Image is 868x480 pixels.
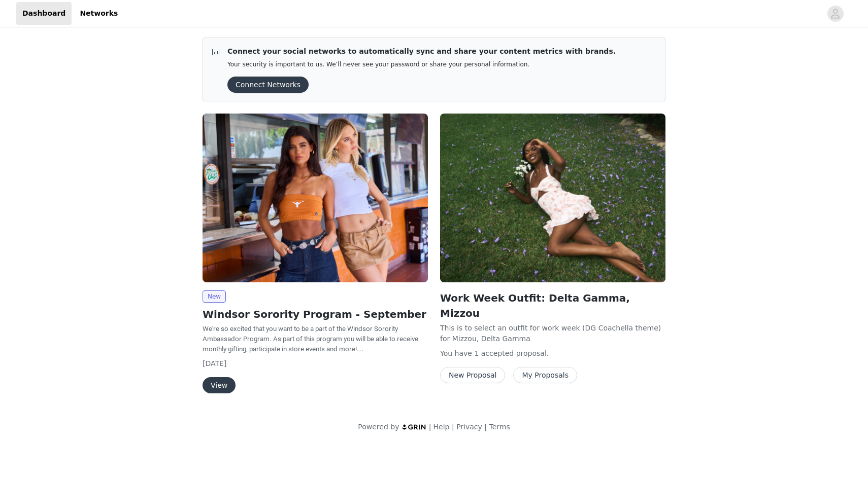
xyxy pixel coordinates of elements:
[440,323,665,344] p: This is to select an outfit for work week (DG Coachella theme) for Mizzou, Delta Gamma
[16,2,72,25] a: Dashboard
[489,423,510,431] a: Terms
[830,6,840,22] div: avatar
[433,423,450,431] a: Help
[203,290,226,303] span: New
[440,290,665,321] h2: Work Week Outfit: Delta Gamma, Mizzou
[227,77,309,93] button: Connect Networks
[203,325,418,353] span: We're so excited that you want to be a part of the Windsor Sorority Ambassador Program. As part o...
[203,307,428,322] h2: Windsor Sorority Program - September
[402,424,427,430] img: logo
[203,382,236,389] a: View
[74,2,124,25] a: Networks
[429,423,431,431] span: |
[440,114,665,282] img: Windsor
[484,423,487,431] span: |
[203,359,226,367] span: [DATE]
[227,46,616,57] p: Connect your social networks to automatically sync and share your content metrics with brands.
[440,367,505,383] button: New Proposal
[440,348,665,359] p: You have 1 accepted proposal .
[227,61,616,68] p: Your security is important to us. We’ll never see your password or share your personal information.
[452,423,454,431] span: |
[456,423,482,431] a: Privacy
[203,114,428,282] img: Windsor
[358,423,399,431] span: Powered by
[513,367,577,383] button: My Proposals
[203,377,236,393] button: View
